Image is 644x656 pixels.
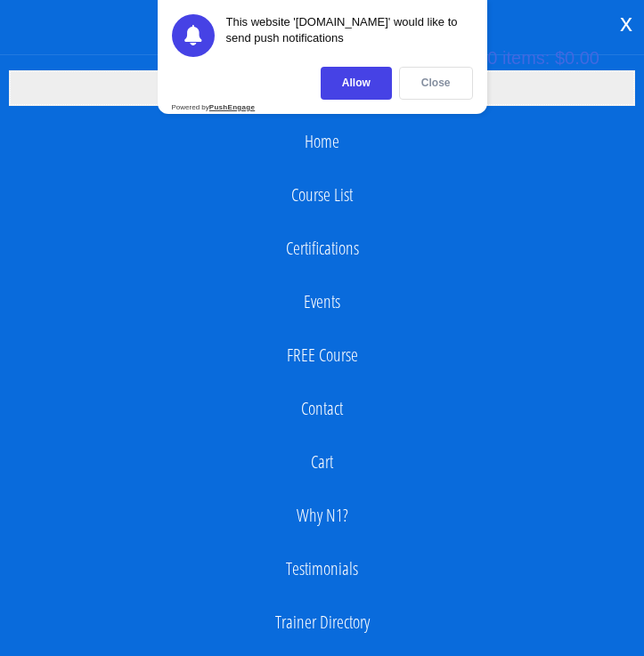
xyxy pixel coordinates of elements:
[9,231,635,266] a: Certifications
[9,604,635,640] a: Trainer Directory
[9,70,635,106] a: Log In
[9,124,635,159] a: Home
[555,48,565,68] span: $
[502,48,550,68] span: items:
[226,14,473,57] div: This website '[DOMAIN_NAME]' would like to send push notifications
[9,177,635,213] a: Course List
[9,337,635,373] a: FREE Course
[321,67,392,100] div: Allow
[608,4,644,42] div: x
[9,391,635,426] a: Contact
[465,48,599,68] a: 0 items: $0.00
[9,551,635,587] a: Testimonials
[9,498,635,533] a: Why N1?
[399,67,473,100] div: Close
[487,48,497,68] span: 0
[555,48,599,68] bdi: 0.00
[209,103,255,111] strong: PushEngage
[9,284,635,320] a: Events
[172,103,256,111] div: Powered by
[9,444,635,480] a: Cart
